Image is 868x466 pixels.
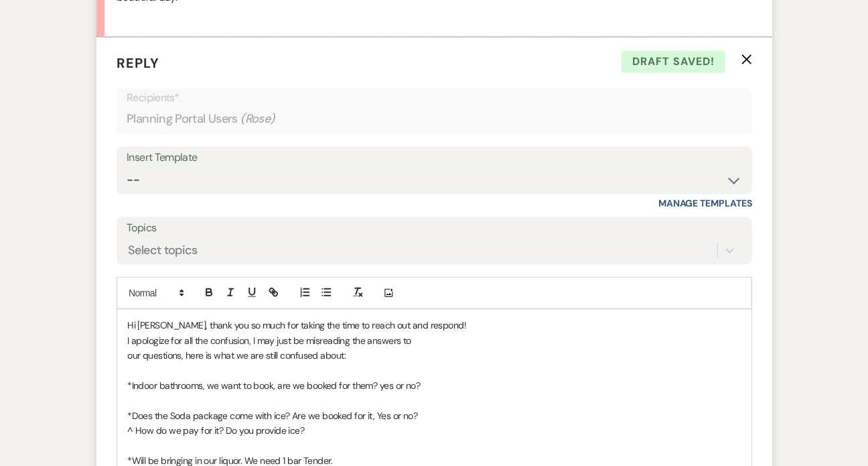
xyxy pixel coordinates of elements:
span: ^ How do we pay for it? Do you provide ice? [127,424,304,436]
div: Select topics [128,241,198,259]
span: *Will be bringing in our liquor. We need 1 bar Tender. [127,454,332,466]
div: Planning Portal Users [127,106,741,132]
span: Hi [PERSON_NAME], thank you so much for taking the time to reach out and respond! [127,318,466,331]
span: Draft saved! [621,50,725,73]
span: our questions, here is what we are still confused about: [127,349,346,361]
span: *Does the Soda package come with ice? Are we booked for it, Yes or no? [127,409,417,421]
span: *Indoor bathrooms, we want to book, are we booked for them? yes or no? [127,379,420,391]
span: Reply [117,54,159,72]
span: I apologize for all the confusion, I may just be misreading the answers to [127,334,411,346]
p: Recipients* [127,89,741,107]
label: Topics [127,218,741,237]
div: Insert Template [127,148,741,167]
span: ( Rose ) [240,110,275,128]
a: Manage Templates [658,196,751,209]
